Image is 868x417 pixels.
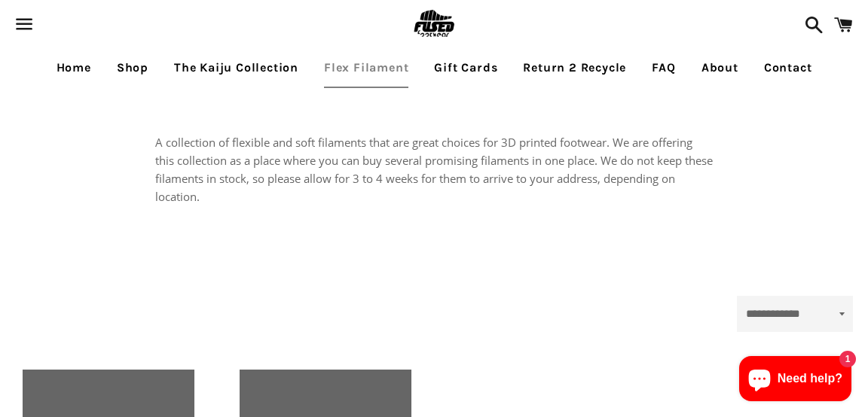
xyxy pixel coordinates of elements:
a: Contact [753,49,824,87]
a: FAQ [640,49,686,87]
inbox-online-store-chat: Shopify online store chat [735,356,856,405]
p: A collection of flexible and soft filaments that are great choices for 3D printed footwear. We ar... [155,133,713,205]
a: Return 2 Recycle [512,49,637,87]
a: Shop [105,49,160,87]
a: The Kaiju Collection [163,49,310,87]
a: Flex Filament [313,49,420,87]
a: Gift Cards [423,49,509,87]
a: About [690,49,750,87]
a: Home [45,49,102,87]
